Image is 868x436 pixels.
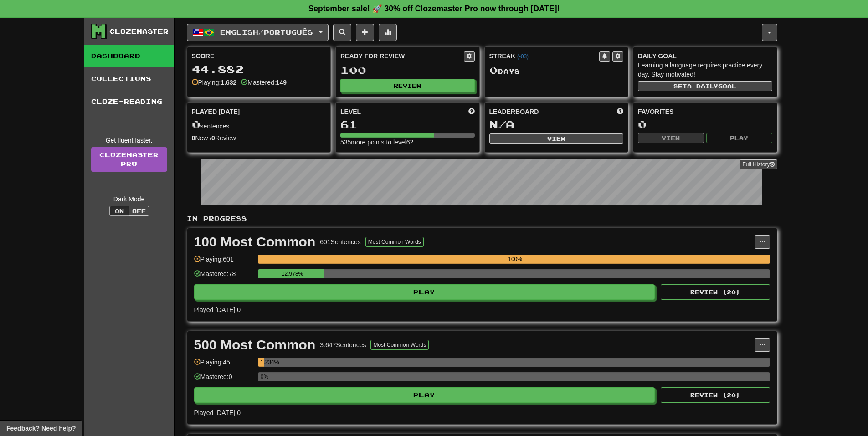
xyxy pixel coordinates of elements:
[489,118,514,131] span: N/A
[109,27,169,36] div: Clozemaster
[194,255,253,270] div: Playing: 601
[91,147,167,172] a: ClozemasterPro
[194,269,253,284] div: Mastered: 78
[192,107,240,116] span: Played [DATE]
[687,83,718,89] span: a daily
[340,79,475,92] button: Review
[740,159,777,169] button: Full History
[365,237,424,247] button: Most Common Words
[194,372,253,387] div: Mastered: 0
[638,107,772,116] div: Favorites
[261,255,770,264] div: 100%
[489,133,624,144] button: View
[638,51,772,61] div: Daily Goal
[91,136,167,145] div: Get fluent faster.
[379,24,397,41] button: More stats
[489,107,539,116] span: Leaderboard
[340,51,464,61] div: Ready for Review
[129,206,149,216] button: Off
[661,284,770,300] button: Review (20)
[194,409,241,416] span: Played [DATE]: 0
[187,214,777,223] p: In Progress
[194,235,316,249] div: 100 Most Common
[221,79,236,86] strong: 1.632
[194,306,241,313] span: Played [DATE]: 0
[638,133,704,143] button: View
[192,78,237,87] div: Playing:
[370,340,429,350] button: Most Common Words
[489,63,498,76] span: 0
[661,387,770,403] button: Review (20)
[192,119,326,131] div: sentences
[192,133,326,143] div: New / Review
[340,119,475,130] div: 61
[194,358,253,373] div: Playing: 45
[84,45,174,67] a: Dashboard
[84,90,174,113] a: Cloze-Reading
[6,424,76,433] span: Open feedback widget
[192,118,200,131] span: 0
[340,107,361,116] span: Level
[241,78,287,87] div: Mastered:
[340,138,475,147] div: 535 more points to level 62
[638,81,772,91] button: Seta dailygoal
[211,134,215,142] strong: 0
[638,61,772,79] div: Learning a language requires practice every day. Stay motivated!
[320,237,361,246] div: 601 Sentences
[109,206,129,216] button: On
[333,24,351,41] button: Search sentences
[220,28,313,36] span: English / Português
[468,107,475,116] span: Score more points to level up
[617,107,623,116] span: This week in points, UTC
[84,67,174,90] a: Collections
[192,51,326,61] div: Score
[192,63,326,75] div: 44.882
[192,134,195,142] strong: 0
[276,79,287,86] strong: 149
[91,195,167,204] div: Dark Mode
[517,53,529,60] a: (-03)
[489,51,600,61] div: Streak
[194,284,655,300] button: Play
[261,358,264,367] div: 1.234%
[356,24,374,41] button: Add sentence to collection
[187,24,329,41] button: English/Português
[261,269,324,278] div: 12.978%
[194,338,316,352] div: 500 Most Common
[706,133,772,143] button: Play
[638,119,772,130] div: 0
[308,4,560,13] strong: September sale! 🚀 30% off Clozemaster Pro now through [DATE]!
[194,387,655,403] button: Play
[320,340,366,349] div: 3.647 Sentences
[489,64,624,76] div: Day s
[340,64,475,76] div: 100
